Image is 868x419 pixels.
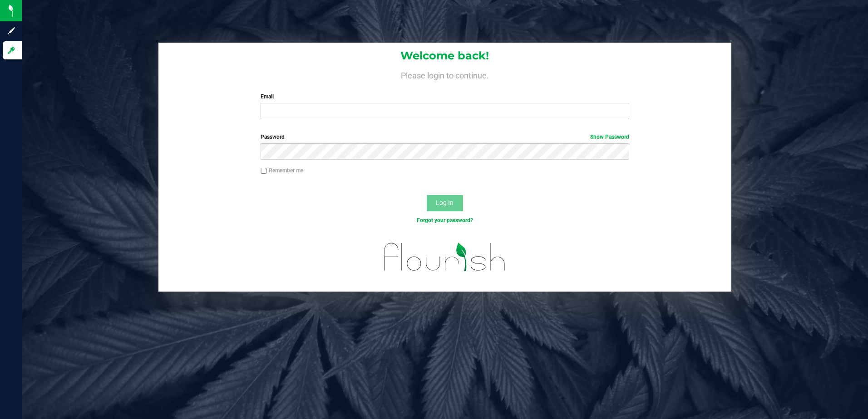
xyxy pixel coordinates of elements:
inline-svg: Log in [7,46,16,55]
input: Remember me [261,168,267,174]
span: Log In [436,199,454,206]
button: Log In [427,195,463,211]
a: Show Password [590,134,629,140]
label: Remember me [261,166,303,175]
a: Forgot your password? [417,217,473,224]
inline-svg: Sign up [7,26,16,35]
img: flourish_logo.svg [373,234,517,280]
label: Email [261,93,629,101]
h4: Please login to continue. [158,69,732,80]
span: Password [261,134,285,140]
h1: Welcome back! [158,50,732,62]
